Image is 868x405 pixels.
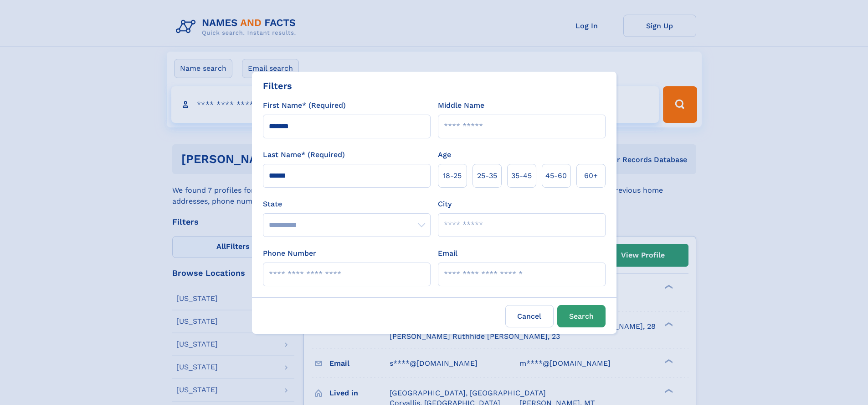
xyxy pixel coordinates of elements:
span: 35‑45 [511,170,532,181]
span: 60+ [584,170,598,181]
label: City [438,199,452,210]
button: Search [557,305,606,327]
label: Email [438,248,457,259]
label: State [263,199,431,210]
span: 18‑25 [443,170,462,181]
div: Filters [263,79,292,93]
span: 25‑35 [477,170,497,181]
span: 45‑60 [545,170,567,181]
label: Middle Name [438,100,484,111]
label: Phone Number [263,248,316,259]
label: Age [438,149,451,160]
label: First Name* (Required) [263,100,346,111]
label: Cancel [505,305,554,327]
label: Last Name* (Required) [263,149,345,160]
